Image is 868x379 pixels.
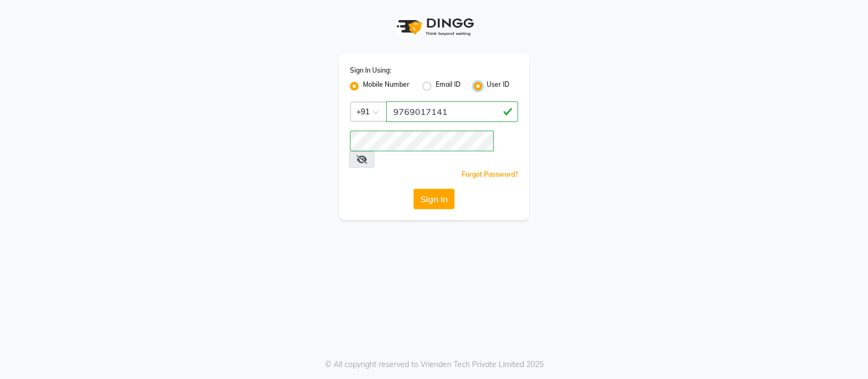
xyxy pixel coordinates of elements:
label: Mobile Number [363,80,410,93]
button: Sign In [413,189,455,209]
img: logo1.svg [391,11,477,43]
label: Sign In Using: [350,66,391,75]
label: User ID [487,80,509,93]
input: Username [350,131,494,151]
a: Forgot Password? [462,170,518,178]
input: Username [386,101,518,122]
label: Email ID [436,80,461,93]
